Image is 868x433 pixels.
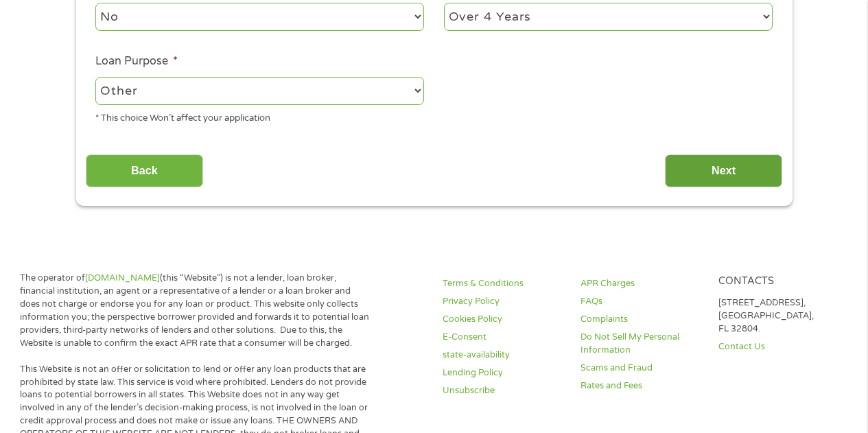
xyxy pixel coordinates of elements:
div: * This choice Won’t affect your application [95,107,424,126]
a: state-availability [443,349,564,362]
a: Cookies Policy [443,313,564,326]
a: Unsubscribe [443,384,564,397]
a: Do Not Sell My Personal Information [580,331,702,357]
label: Loan Purpose [95,54,178,69]
a: [DOMAIN_NAME] [85,272,160,283]
input: Back [86,154,203,188]
a: FAQs [580,295,702,308]
a: Contact Us [718,340,840,353]
a: Scams and Fraud [580,362,702,375]
p: [STREET_ADDRESS], [GEOGRAPHIC_DATA], FL 32804. [718,296,840,336]
input: Next [665,154,782,188]
a: Complaints [580,313,702,326]
a: Lending Policy [443,366,564,379]
a: Rates and Fees [580,379,702,393]
h4: Contacts [718,275,840,288]
a: E-Consent [443,331,564,344]
a: Privacy Policy [443,295,564,308]
p: The operator of (this “Website”) is not a lender, loan broker, financial institution, an agent or... [20,272,373,349]
a: APR Charges [580,277,702,290]
a: Terms & Conditions [443,277,564,290]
